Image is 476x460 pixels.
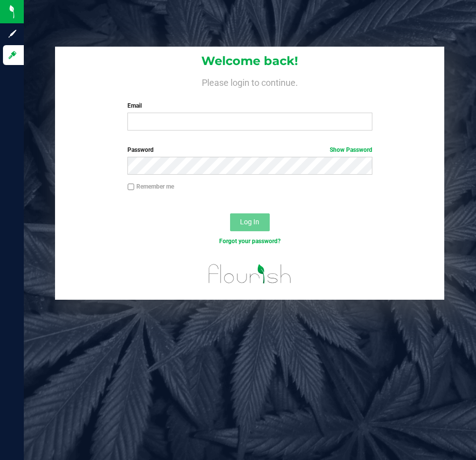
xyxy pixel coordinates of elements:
[201,256,298,292] img: flourish_logo.svg
[55,55,444,67] h1: Welcome back!
[127,184,134,191] input: Remember me
[55,75,444,87] h4: Please login to continue.
[240,218,259,226] span: Log In
[219,238,281,245] a: Forgot your password?
[330,146,372,153] a: Show Password
[7,29,17,39] inline-svg: Sign up
[127,182,174,191] label: Remember me
[127,146,154,153] span: Password
[7,50,17,60] inline-svg: Log in
[230,213,270,231] button: Log In
[127,101,372,110] label: Email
